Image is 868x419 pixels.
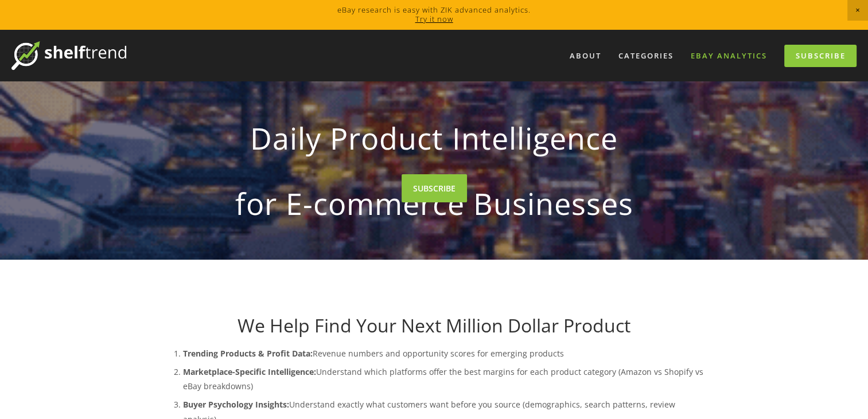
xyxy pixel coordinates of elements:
a: eBay Analytics [683,46,774,65]
strong: Daily Product Intelligence [178,111,690,165]
p: Understand which platforms offer the best margins for each product category (Amazon vs Shopify vs... [183,365,709,393]
a: Try it now [415,14,453,24]
img: ShelfTrend [11,41,126,70]
strong: for E-commerce Businesses [178,177,690,230]
p: Revenue numbers and opportunity scores for emerging products [183,346,709,361]
a: About [562,46,609,65]
strong: Trending Products & Profit Data: [183,348,313,359]
a: SUBSCRIBE [402,174,467,202]
strong: Marketplace-Specific Intelligence: [183,366,316,377]
strong: Buyer Psychology Insights: [183,399,289,410]
a: Subscribe [784,45,857,67]
h1: We Help Find Your Next Million Dollar Product [160,315,709,336]
div: Categories [611,46,681,65]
